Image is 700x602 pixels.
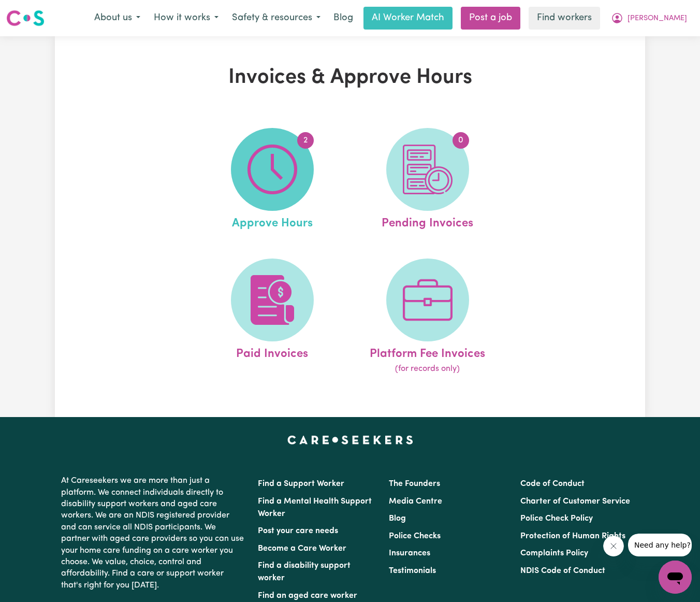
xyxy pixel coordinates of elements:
a: Media Centre [389,497,442,506]
a: Blog [389,514,406,523]
a: Insurances [389,549,430,557]
iframe: Close message [603,536,624,556]
h1: Invoices & Approve Hours [159,65,541,90]
span: Paid Invoices [236,341,308,363]
a: Find a disability support worker [258,562,351,582]
a: Careseekers home page [287,436,413,444]
a: Code of Conduct [520,480,585,488]
span: [PERSON_NAME] [628,13,687,24]
a: Find workers [529,7,600,30]
a: Platform Fee Invoices(for records only) [353,259,502,376]
p: At Careseekers we are more than just a platform. We connect individuals directly to disability su... [61,471,245,595]
a: Police Check Policy [520,514,593,523]
a: Protection of Human Rights [520,532,625,540]
img: Careseekers logo [6,9,45,27]
button: How it works [147,7,225,29]
a: Complaints Policy [520,549,588,557]
span: Platform Fee Invoices [370,341,485,363]
iframe: Message from company [628,534,692,556]
a: Post your care needs [258,527,338,535]
button: Safety & resources [225,7,327,29]
a: Post a job [461,7,520,30]
a: Pending Invoices [353,128,502,233]
a: Find a Mental Health Support Worker [258,497,372,518]
button: My Account [604,7,694,29]
a: NDIS Code of Conduct [520,567,605,575]
a: Charter of Customer Service [520,497,630,506]
span: Approve Hours [232,211,313,233]
iframe: Button to launch messaging window [659,561,692,594]
a: Careseekers logo [6,6,45,30]
a: Police Checks [389,532,441,540]
a: Find a Support Worker [258,480,344,488]
a: The Founders [389,480,440,488]
a: Approve Hours [198,128,347,233]
span: Pending Invoices [382,211,473,233]
a: Paid Invoices [198,259,347,376]
a: Find an aged care worker [258,592,357,600]
a: Blog [327,7,359,30]
button: About us [87,7,147,29]
a: Testimonials [389,567,436,575]
span: (for records only) [395,363,460,375]
a: AI Worker Match [363,7,453,30]
span: 2 [297,132,314,149]
span: 0 [453,132,469,149]
a: Become a Care Worker [258,544,346,553]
